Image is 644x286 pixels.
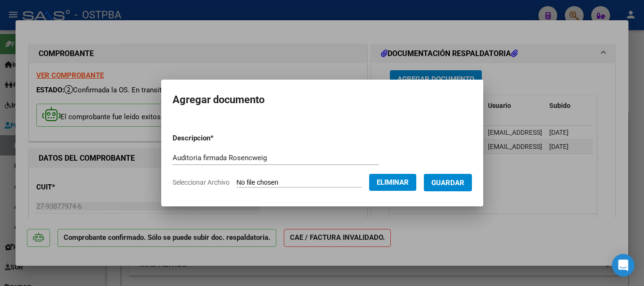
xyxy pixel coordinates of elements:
button: Guardar [424,174,472,191]
span: Eliminar [377,178,409,187]
p: Descripcion [173,133,263,144]
div: Open Intercom Messenger [612,254,635,277]
button: Eliminar [369,174,416,191]
h2: Agregar documento [173,91,472,109]
span: Guardar [431,179,464,187]
span: Seleccionar Archivo [173,179,230,186]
